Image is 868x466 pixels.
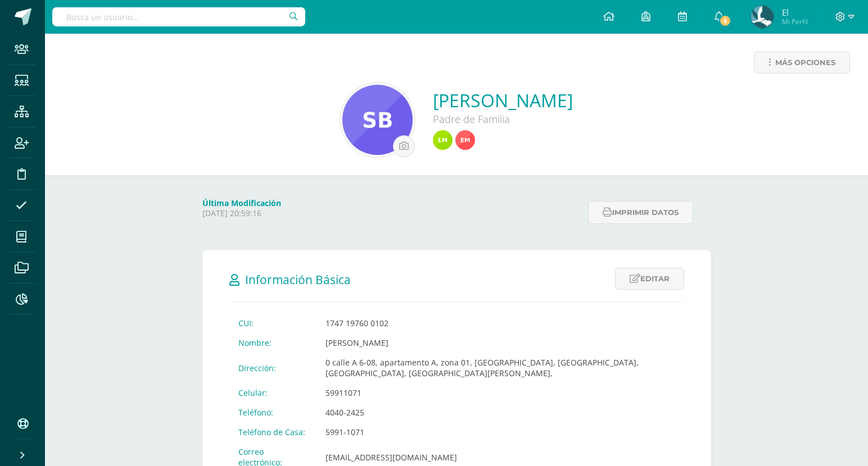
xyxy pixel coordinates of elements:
[342,85,413,155] img: d82896fb99d838eff92716e3f1d365e6.png
[775,52,835,73] span: Más opciones
[455,130,475,150] img: 3a95e2993c4f4170d4521d61da144d42.png
[202,208,582,218] p: [DATE] 20:59:16
[588,201,693,224] button: Imprimir datos
[202,198,582,208] h4: Última Modificación
[719,15,731,27] span: 5
[433,88,573,112] a: [PERSON_NAME]
[52,7,305,26] input: Busca un usuario...
[317,313,684,333] td: 1747 19760 0102
[229,333,317,353] td: Nombre:
[317,353,684,383] td: 0 calle A 6-08, apartamento A, zona 01, [GEOGRAPHIC_DATA], [GEOGRAPHIC_DATA], [GEOGRAPHIC_DATA], ...
[229,383,317,403] td: Celular:
[615,268,684,290] a: Editar
[433,130,453,150] img: 00962fceee4fc647a13b3b4c9b700c0b.png
[433,112,573,126] div: Padre de Familia
[229,422,317,442] td: Teléfono de Casa:
[751,6,774,28] img: aadb2f206acb1495beb7d464887e2f8d.png
[229,403,317,422] td: Teléfono:
[229,313,317,333] td: CUI:
[317,422,684,442] td: 5991-1071
[229,353,317,383] td: Dirección:
[317,383,684,403] td: 59911071
[245,272,351,287] span: Información Básica
[317,403,684,422] td: 4040-2425
[782,7,808,18] span: El
[782,17,808,26] span: Mi Perfil
[754,52,850,74] a: Más opciones
[317,333,684,353] td: [PERSON_NAME]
